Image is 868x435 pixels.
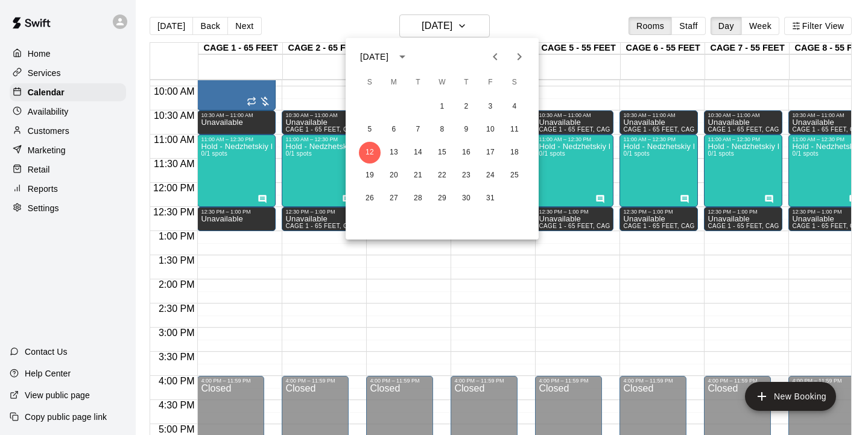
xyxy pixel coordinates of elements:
[455,96,477,118] button: 2
[431,71,453,95] span: Wednesday
[507,45,531,69] button: Next month
[480,96,501,118] button: 3
[480,71,501,95] span: Friday
[431,188,453,209] button: 29
[455,142,477,164] button: 16
[359,188,381,209] button: 26
[407,165,429,186] button: 21
[455,165,477,186] button: 23
[504,142,525,164] button: 18
[383,188,405,209] button: 27
[504,96,525,118] button: 4
[431,96,453,118] button: 1
[383,71,405,95] span: Monday
[359,165,381,186] button: 19
[383,165,405,186] button: 20
[359,142,381,164] button: 12
[455,188,477,209] button: 30
[431,165,453,186] button: 22
[480,119,501,141] button: 10
[383,119,405,141] button: 6
[431,142,453,164] button: 15
[480,165,501,186] button: 24
[407,119,429,141] button: 7
[480,188,501,209] button: 31
[480,142,501,164] button: 17
[431,119,453,141] button: 8
[360,51,388,63] div: [DATE]
[359,71,381,95] span: Sunday
[407,71,429,95] span: Tuesday
[407,188,429,209] button: 28
[504,71,525,95] span: Saturday
[392,46,413,67] button: calendar view is open, switch to year view
[407,142,429,164] button: 14
[455,71,477,95] span: Thursday
[359,119,381,141] button: 5
[483,45,507,69] button: Previous month
[504,165,525,186] button: 25
[383,142,405,164] button: 13
[455,119,477,141] button: 9
[504,119,525,141] button: 11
